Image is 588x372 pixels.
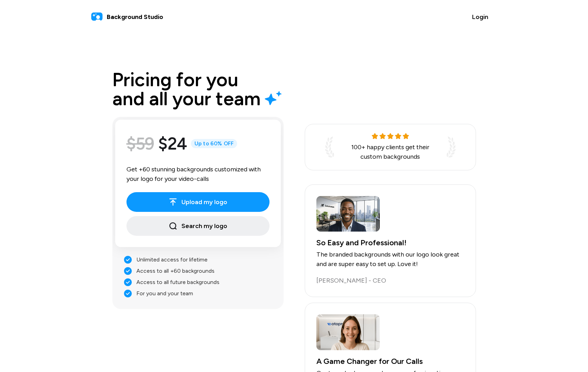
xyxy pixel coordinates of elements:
img: A Game Changer for Our Calls [316,314,380,350]
h3: A Game Changer for Our Calls [316,357,464,366]
p: The branded backgrounds with our logo look great and are super easy to set up. Love it! [316,250,464,269]
img: Laurel Flipped [447,137,456,158]
span: Login [472,12,488,22]
span: Background Studio [107,12,163,22]
span: Search my logo [169,221,227,231]
img: logo [91,11,103,23]
h3: So Easy and Professional! [316,239,464,247]
span: $24 [158,131,187,156]
button: Search my logo [126,216,270,236]
img: So Easy and Professional! [316,196,380,232]
li: Access to all future backgrounds [124,278,272,286]
p: 100+ happy clients get their custom backgrounds [342,143,438,162]
li: Access to all +60 backgrounds [124,267,272,275]
span: Upload my logo [169,197,227,207]
span: $59 [126,131,154,156]
p: Get +60 stunning backgrounds customized with your logo for your video-calls [126,165,270,184]
button: Upload my logo [126,192,270,212]
span: Up to 60% OFF [191,139,237,149]
li: Unlimited access for lifetime [124,256,272,264]
button: Login [463,8,497,25]
a: Background Studio [91,11,163,23]
li: For you and your team [124,289,272,298]
h2: Pricing for you and all your team [112,70,284,108]
p: [PERSON_NAME] - CEO [316,276,464,285]
img: Laurel [325,137,334,158]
